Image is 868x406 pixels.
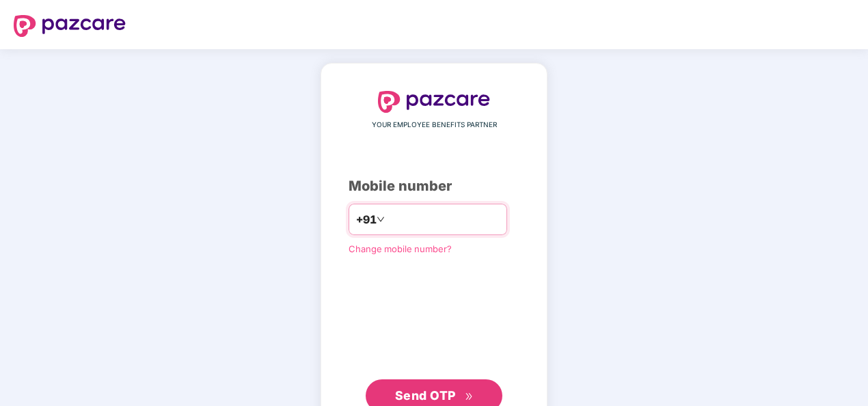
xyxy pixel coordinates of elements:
span: down [377,215,385,224]
span: YOUR EMPLOYEE BENEFITS PARTNER [372,120,497,131]
a: Change mobile number? [349,243,452,254]
img: logo [14,15,126,37]
span: Send OTP [395,388,456,403]
span: double-right [465,392,474,401]
img: logo [378,91,490,113]
div: Mobile number [349,176,519,197]
span: +91 [356,211,377,228]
